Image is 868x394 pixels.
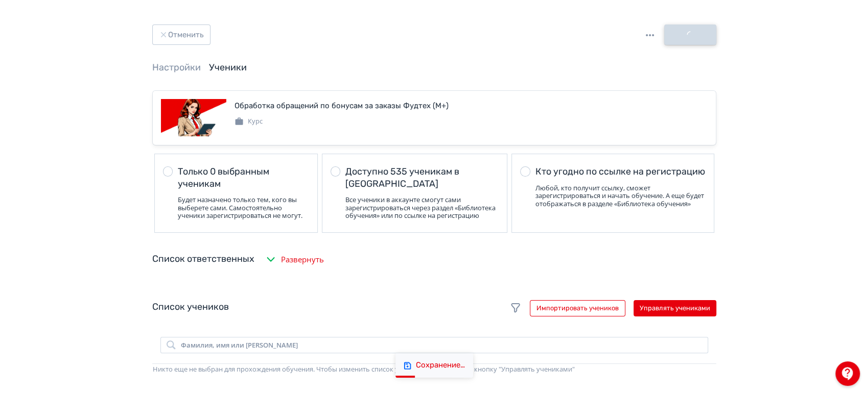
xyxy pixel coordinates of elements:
[535,166,705,178] div: Кто угодно по ссылке на регистрацию
[152,62,201,73] a: Настройки
[209,62,247,73] a: Ученики
[416,360,465,371] div: Сохранение…
[152,24,210,45] button: Отменить
[234,116,263,127] div: Курс
[152,300,716,316] div: Список учеников
[263,249,326,269] button: Развернуть
[153,364,716,375] div: Никто еще не выбран для прохождения обучения. Чтобы изменить список участников, нажмите на кнопку...
[634,300,716,316] button: Управлять учениками
[535,184,705,208] div: Любой, кто получит ссылку, сможет зарегистрироваться и начать обучение. А еще будет отображаться ...
[530,300,625,316] button: Импортировать учеников
[281,254,324,265] span: Развернуть
[234,100,449,112] div: Обработка обращений по бонусам за заказы Фудтех (М+)
[152,252,254,266] div: Список ответственных
[178,196,309,220] div: Будет назначено только тем, кого вы выберете сами. Самостоятельно ученики зарегистрироваться не м...
[345,196,499,220] div: Все ученики в аккаунте смогут сами зарегистрироваться через раздел «Библиотека обучения» или по с...
[345,166,499,190] div: Доступно 535 ученикам в [GEOGRAPHIC_DATA]
[178,166,309,190] div: Только 0 выбранным ученикам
